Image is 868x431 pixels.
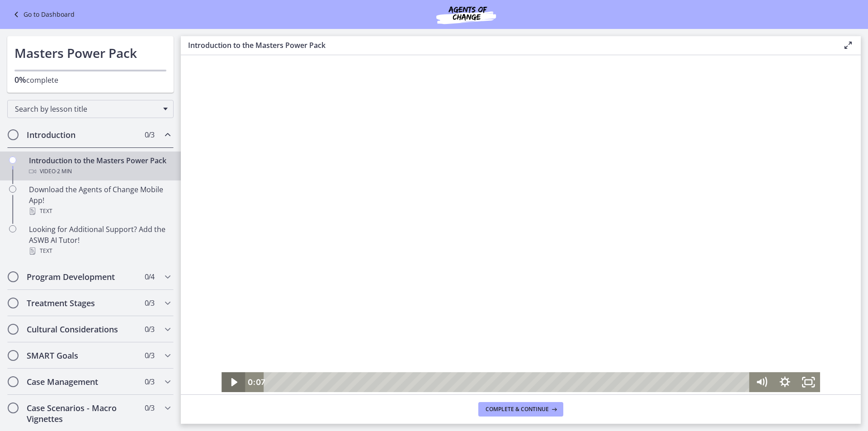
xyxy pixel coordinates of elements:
a: Go to Dashboard [11,9,75,20]
span: · 2 min [56,166,72,177]
button: Show settings menu [592,317,616,337]
div: Download the Agents of Change Mobile App! [29,184,170,217]
div: Video [29,166,170,177]
div: Text [29,246,170,256]
span: Complete & continue [486,406,549,413]
h2: Introduction [27,129,137,140]
span: 0 / 3 [145,403,154,413]
p: complete [14,74,166,85]
iframe: To enrich screen reader interactions, please activate Accessibility in Grammarly extension settings [181,55,861,392]
button: Fullscreen [616,317,639,337]
h3: Introduction to the Masters Power Pack [188,40,828,51]
div: Looking for Additional Support? Add the ASWB AI Tutor! [29,224,170,256]
div: Text [29,206,170,217]
span: 0 / 3 [145,350,154,361]
span: 0 / 3 [145,129,154,140]
h2: Cultural Considerations [27,324,137,335]
h2: Case Management [27,376,137,387]
span: 0 / 3 [145,324,154,335]
button: Mute [569,317,592,337]
div: Search by lesson title [7,100,174,118]
h2: Program Development [27,271,137,282]
button: Complete & continue [478,402,563,417]
span: 0 / 3 [145,298,154,308]
span: 0 / 4 [145,271,154,282]
span: Search by lesson title [15,104,159,114]
img: Agents of Change [412,4,520,25]
div: Introduction to the Masters Power Pack [29,155,170,177]
span: 0 / 3 [145,376,154,387]
h1: Masters Power Pack [14,43,166,62]
h2: Case Scenarios - Macro Vignettes [27,403,137,424]
span: 0% [14,74,26,85]
h2: Treatment Stages [27,298,137,308]
h2: SMART Goals [27,350,137,361]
